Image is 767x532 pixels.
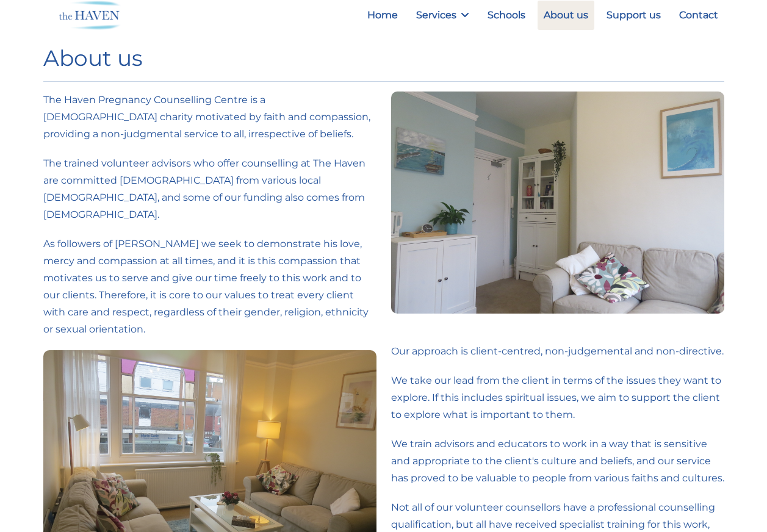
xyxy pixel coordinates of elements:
[361,1,404,30] a: Home
[43,235,376,338] p: As followers of [PERSON_NAME] we seek to demonstrate his love, mercy and compassion at all times,...
[600,1,667,30] a: Support us
[43,92,376,143] p: The Haven Pregnancy Counselling Centre is a [DEMOGRAPHIC_DATA] charity motivated by faith and com...
[538,1,594,30] a: About us
[391,372,724,423] p: We take our lead from the client in terms of the issues they want to explore. If this includes sp...
[673,1,724,30] a: Contact
[391,436,724,487] p: We train advisors and educators to work in a way that is sensitive and appropriate to the client'...
[481,1,531,30] a: Schools
[43,45,724,71] h1: About us
[410,1,475,30] a: Services
[43,155,376,223] p: The trained volunteer advisors who offer counselling at The Haven are committed [DEMOGRAPHIC_DATA...
[391,343,724,360] p: Our approach is client-centred, non-judgemental and non-directive.
[391,92,724,314] img: The Haven's counselling room from another angle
